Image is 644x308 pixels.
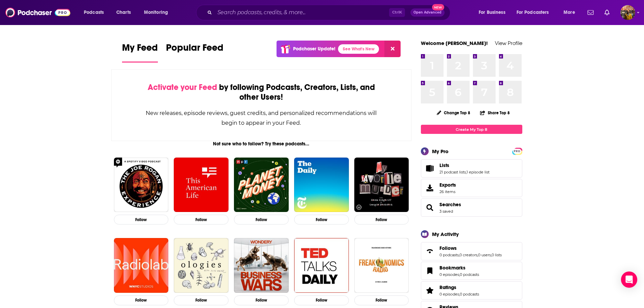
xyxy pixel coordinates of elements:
[559,7,583,18] button: open menu
[293,46,335,52] p: Podchaser Update!
[234,238,289,293] a: Business Wars
[122,42,158,57] span: My Feed
[423,203,437,212] a: Searches
[421,179,522,197] a: Exports
[421,159,522,177] span: Lists
[432,4,444,10] span: New
[234,215,289,224] button: Follow
[354,215,409,224] button: Follow
[439,284,456,290] span: Ratings
[517,8,549,17] span: For Podcasters
[477,253,478,257] span: ,
[423,164,437,173] a: Lists
[439,182,456,188] span: Exports
[439,245,502,251] a: Follows
[354,238,409,293] img: Freakonomics Radio
[421,40,488,46] a: Welcome [PERSON_NAME]!
[139,7,177,18] button: open menu
[114,215,169,224] button: Follow
[621,271,637,288] div: Open Intercom Messenger
[174,215,229,224] button: Follow
[474,7,514,18] button: open menu
[148,82,217,92] span: Activate your Feed
[174,238,229,293] a: Ologies with Alie Ward
[439,265,479,271] a: Bookmarks
[421,125,522,134] a: Create My Top 8
[354,295,409,305] button: Follow
[423,183,437,193] span: Exports
[215,7,389,18] input: Search podcasts, credits, & more...
[439,162,490,168] a: Lists
[5,6,70,19] img: Podchaser - Follow, Share and Rate Podcasts
[439,253,459,257] a: 0 podcasts
[234,295,289,305] button: Follow
[439,284,479,290] a: Ratings
[421,281,522,300] span: Ratings
[439,170,466,174] a: 21 podcast lists
[166,42,223,57] span: Popular Feed
[423,246,437,256] a: Follows
[116,8,131,17] span: Charts
[114,158,169,212] img: The Joe Rogan Experience
[144,8,168,17] span: Monitoring
[294,238,349,293] img: TED Talks Daily
[439,162,449,168] span: Lists
[564,8,575,17] span: More
[439,245,457,251] span: Follows
[112,7,135,18] a: Charts
[354,158,409,212] img: My Favorite Murder with Karen Kilgariff and Georgia Hardstark
[410,8,445,17] button: Open AdvancedNew
[294,158,349,212] img: The Daily
[459,272,460,277] span: ,
[166,42,223,63] a: Popular Feed
[439,202,461,208] a: Searches
[478,253,491,257] a: 0 users
[513,149,521,154] span: PRO
[145,108,378,128] div: New releases, episode reviews, guest credits, and personalized recommendations will begin to appe...
[433,109,475,117] button: Change Top 8
[294,295,349,305] button: Follow
[114,238,169,293] img: Radiolab
[234,158,289,212] img: Planet Money
[84,8,104,17] span: Podcasts
[421,198,522,217] span: Searches
[620,5,635,20] img: User Profile
[122,42,158,63] a: My Feed
[620,5,635,20] button: Show profile menu
[439,209,453,214] a: 3 saved
[202,5,457,20] div: Search podcasts, credits, & more...
[111,141,412,147] div: Not sure who to follow? Try these podcasts...
[467,170,490,174] a: 1 episode list
[460,272,479,277] a: 0 podcasts
[492,253,502,257] a: 0 lists
[79,7,113,18] button: open menu
[479,8,505,17] span: For Business
[421,242,522,260] span: Follows
[439,272,459,277] a: 0 episodes
[432,148,449,155] div: My Pro
[174,158,229,212] img: This American Life
[460,292,479,297] a: 0 podcasts
[174,295,229,305] button: Follow
[459,253,459,257] span: ,
[459,253,477,257] a: 0 creators
[421,262,522,280] span: Bookmarks
[602,7,612,18] a: Show notifications dropdown
[439,265,466,271] span: Bookmarks
[439,189,456,194] span: 26 items
[114,295,169,305] button: Follow
[389,8,405,17] span: Ctrl K
[459,292,460,297] span: ,
[423,266,437,276] a: Bookmarks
